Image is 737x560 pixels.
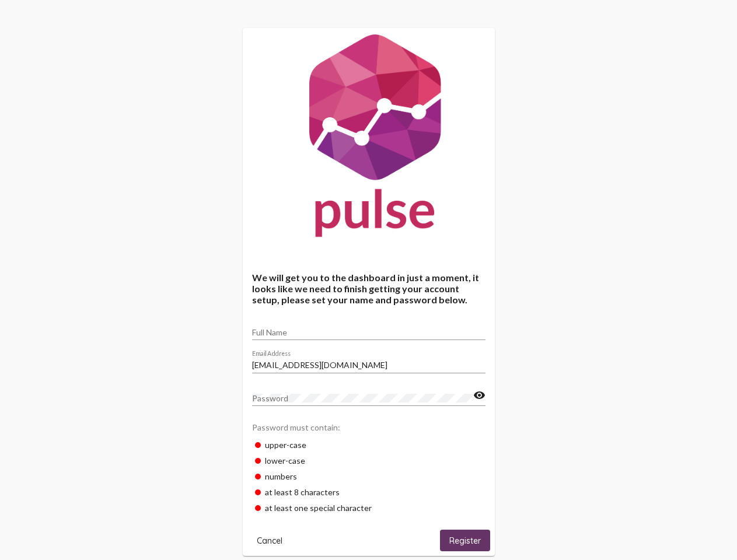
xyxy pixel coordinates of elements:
[252,484,485,500] div: at least 8 characters
[252,272,485,305] h4: We will get you to the dashboard in just a moment, it looks like we need to finish getting your a...
[243,28,495,249] img: Pulse For Good Logo
[473,388,485,402] mat-icon: visibility
[252,453,485,468] div: lower-case
[252,500,485,516] div: at least one special character
[252,437,485,453] div: upper-case
[247,530,292,551] button: Cancel
[252,468,485,484] div: numbers
[449,535,481,546] span: Register
[440,530,490,551] button: Register
[252,416,485,437] div: Password must contain:
[257,535,282,546] span: Cancel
